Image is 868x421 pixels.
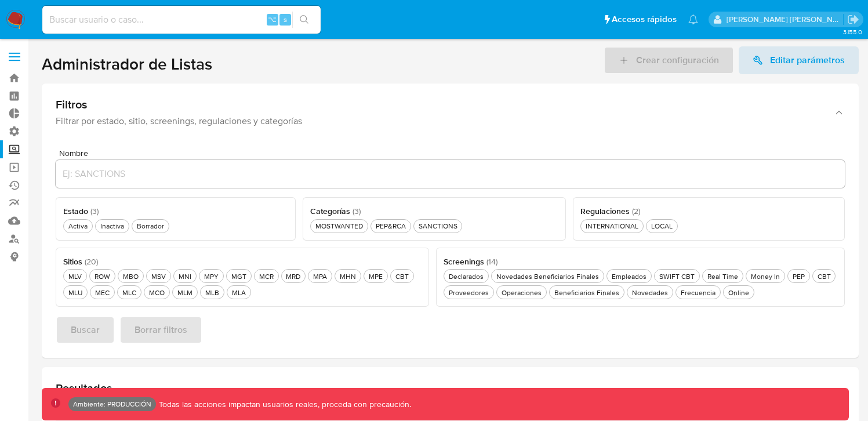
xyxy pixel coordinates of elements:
p: Todas las acciones impactan usuarios reales, proceda con precaución. [156,399,411,410]
span: ⌥ [268,14,277,25]
a: Notificaciones [688,14,698,24]
a: Salir [847,13,859,26]
span: Accesos rápidos [612,13,677,26]
input: Buscar usuario o caso... [42,12,321,27]
button: search-icon [292,12,316,28]
p: Ambiente: PRODUCCIÓN [73,402,151,407]
span: s [284,14,287,25]
p: marcoezequiel.morales@mercadolibre.com [727,14,844,25]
